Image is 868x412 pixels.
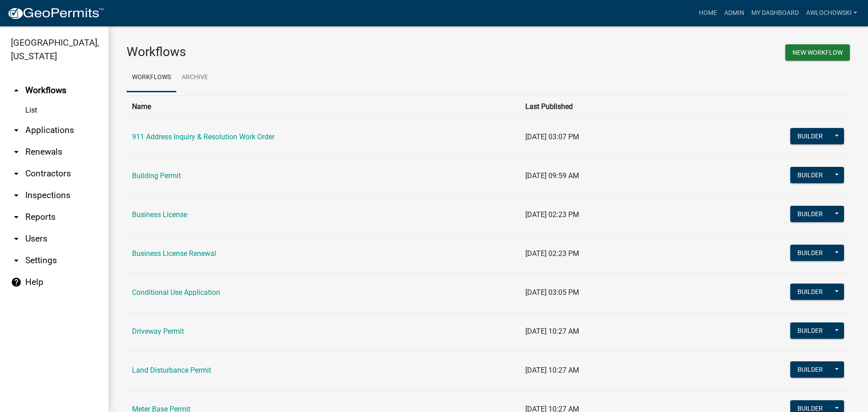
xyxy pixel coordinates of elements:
a: Admin [721,5,748,22]
button: Builder [790,284,830,300]
a: Business License [132,210,187,219]
span: [DATE] 03:05 PM [525,288,579,297]
span: [DATE] 02:23 PM [525,210,579,219]
a: Building Permit [132,171,181,180]
button: Builder [790,128,830,144]
i: arrow_drop_down [11,168,22,179]
a: Workflows [127,63,176,92]
button: Builder [790,167,830,183]
i: arrow_drop_down [11,147,22,157]
span: [DATE] 09:59 AM [525,171,579,180]
a: awlochowski [802,5,861,22]
th: Last Published [520,95,684,118]
i: arrow_drop_up [11,85,22,96]
i: arrow_drop_down [11,212,22,223]
span: [DATE] 10:27 AM [525,366,579,374]
button: Builder [790,206,830,222]
a: Conditional Use Application [132,288,220,297]
i: arrow_drop_down [11,255,22,266]
a: Home [695,5,721,22]
a: 911 Address Inquiry & Resolution Work Order [132,133,274,141]
a: Land Disturbance Permit [132,366,211,374]
button: Builder [790,322,830,339]
i: arrow_drop_down [11,190,22,201]
a: Driveway Permit [132,327,184,336]
h3: Workflows [127,44,481,60]
th: Name [127,95,520,118]
i: arrow_drop_down [11,125,22,136]
i: help [11,277,22,288]
button: Builder [790,361,830,378]
button: New Workflow [785,44,850,61]
button: Builder [790,245,830,261]
a: My Dashboard [748,5,802,22]
span: [DATE] 02:23 PM [525,249,579,258]
span: [DATE] 10:27 AM [525,327,579,336]
i: arrow_drop_down [11,233,22,244]
span: [DATE] 03:07 PM [525,133,579,141]
a: Archive [176,63,213,92]
a: Business License Renewal [132,249,216,258]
